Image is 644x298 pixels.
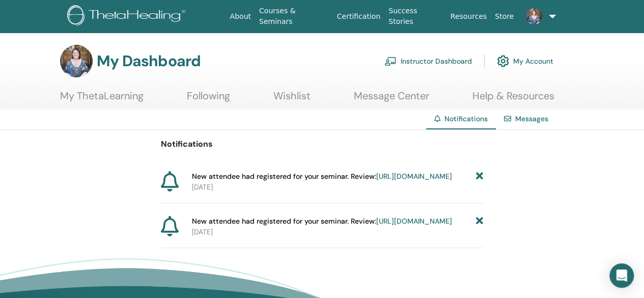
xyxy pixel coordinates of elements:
[60,45,93,77] img: default.jpg
[67,5,189,28] img: logo.png
[384,57,397,66] img: chalkboard-teacher.svg
[333,7,384,26] a: Certification
[192,216,452,227] span: New attendee had registered for your seminar. Review:
[526,8,542,24] img: default.jpg
[192,182,483,193] p: [DATE]
[192,227,483,237] p: [DATE]
[384,2,446,31] a: Success Stories
[354,90,429,110] a: Message Center
[60,90,144,110] a: My ThetaLearning
[497,52,509,70] img: cog.svg
[609,263,634,288] div: Open Intercom Messenger
[515,114,548,123] a: Messages
[376,172,452,181] a: [URL][DOMAIN_NAME]
[376,216,452,226] a: [URL][DOMAIN_NAME]
[187,90,230,110] a: Following
[472,90,554,110] a: Help & Resources
[97,52,201,70] h3: My Dashboard
[273,90,311,110] a: Wishlist
[161,138,483,150] p: Notifications
[192,171,452,182] span: New attendee had registered for your seminar. Review:
[446,7,491,26] a: Resources
[226,7,255,26] a: About
[497,50,553,72] a: My Account
[384,50,472,72] a: Instructor Dashboard
[491,7,518,26] a: Store
[444,114,488,123] span: Notifications
[255,2,333,31] a: Courses & Seminars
